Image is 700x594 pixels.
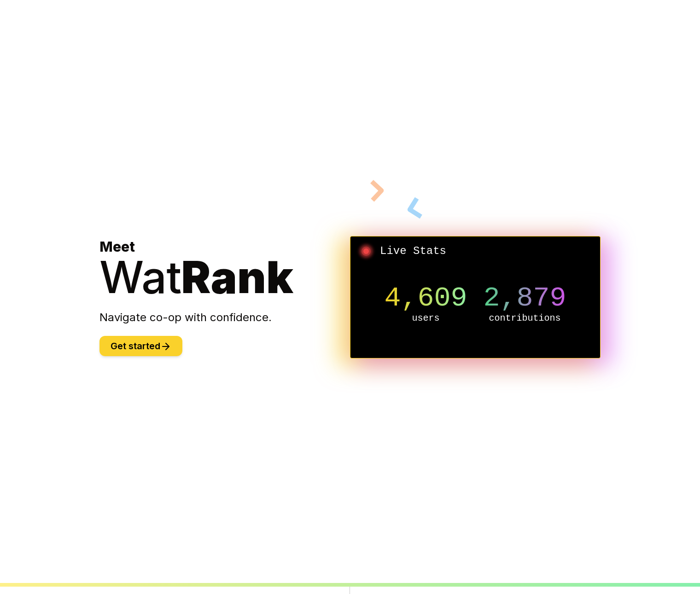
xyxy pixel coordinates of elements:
button: Get started [99,336,182,356]
p: users [376,312,475,325]
h1: Meet [99,238,350,299]
p: 4,609 [376,284,475,312]
span: Wat [99,250,181,304]
p: Navigate co-op with confidence. [99,310,350,325]
h2: Live Stats [358,244,593,259]
a: Get started [99,342,182,351]
span: Rank [181,250,293,304]
p: 2,879 [475,284,574,312]
p: contributions [475,312,574,325]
